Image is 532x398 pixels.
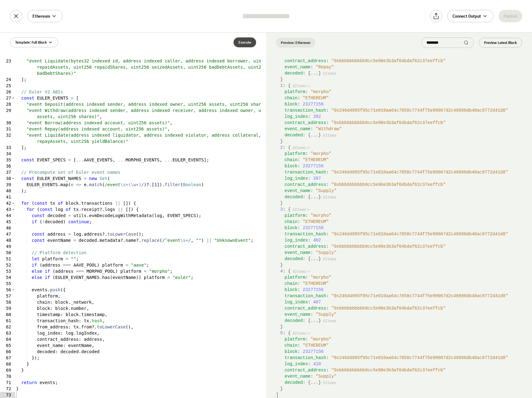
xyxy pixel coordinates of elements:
[285,349,298,354] span: block
[285,293,326,298] span: transaction_hash
[285,373,522,379] div: :
[285,274,522,280] div: :
[280,330,522,392] div: :
[285,58,522,64] div: :
[285,368,326,373] span: contract_address
[285,281,298,286] span: chain
[285,89,522,95] div: :
[308,256,311,261] span: {
[285,225,298,230] span: block
[285,133,303,138] span: decoded
[311,275,331,280] span: " morpho "
[285,188,311,193] span: event_name
[285,293,522,299] div: :
[285,120,522,126] div: :
[331,368,446,373] span: " 0xbbbbbbbbbb9cc5e90e3b3af64bdaf62c37eeffcb "
[331,293,508,298] span: " 0x246d4095f95c71e010aa64c7858c7744f75e99067d2c46898db48ac9772d41d8 "
[303,349,324,354] span: 23277156
[280,331,283,336] span: 5
[323,134,337,138] span: 6 Items
[308,71,311,76] span: {
[285,312,311,317] span: event_name
[288,269,290,274] span: {
[11,175,15,182] span: Toggle code folding, rows 38 through 40
[285,238,308,243] span: log_index
[285,157,522,163] div: :
[15,40,47,45] span: Template: Full Block
[285,182,522,188] div: :
[11,287,15,293] span: Toggle code folding, rows 56 through 67
[293,270,306,274] span: 8 Items
[280,145,283,150] span: 2
[303,287,324,292] span: 23277156
[285,225,522,231] div: :
[280,206,522,268] div: :
[285,126,522,132] div: :
[311,337,331,342] span: " morpho "
[303,219,329,224] span: " ETHEREUM "
[285,132,522,138] div: :
[313,362,321,366] span: 410
[280,139,283,144] span: }
[331,182,446,187] span: " 0xbbbbbbbbbb9cc5e90e3b3af64bdaf62c37eeffcb "
[285,176,308,181] span: log_index
[285,343,298,348] span: chain
[285,287,522,293] div: :
[285,151,522,157] div: :
[285,318,303,323] span: decoded
[331,232,508,237] span: " 0x246d4095f95c71e010aa64c7858c7744f75e99067d2c46898db48ac9772d41d8 "
[331,58,446,63] span: " 0xbbbbbbbbbb9cc5e90e3b3af64bdaf62c37eeffcb "
[285,70,522,76] div: :
[293,332,306,336] span: 8 Items
[313,300,321,305] span: 407
[311,151,331,156] span: " morpho "
[285,318,522,324] div: :
[323,72,337,76] span: 5 Items
[285,367,522,373] div: :
[285,306,326,311] span: contract_address
[285,102,298,107] span: block
[285,374,311,379] span: event_name
[318,195,321,199] span: }
[285,243,522,250] div: :
[308,380,311,385] span: {
[311,194,318,200] button: ...
[285,101,522,107] div: :
[308,133,311,138] span: {
[285,336,522,342] div: :
[318,71,321,76] span: }
[285,219,522,225] div: :
[318,318,321,323] span: }
[285,250,311,255] span: event_name
[280,386,283,391] span: }
[285,287,298,292] span: block
[303,225,324,230] span: 23277156
[331,244,446,249] span: " 0xbbbbbbbbbb9cc5e90e3b3af64bdaf62c37eeffcb "
[285,342,522,349] div: :
[331,355,508,360] span: " 0x246d4095f95c71e010aa64c7858c7744f75e99067d2c46898db48ac9772d41d8 "
[285,71,303,76] span: decoded
[316,126,342,131] span: " Withdraw "
[285,157,298,162] span: chain
[285,58,326,63] span: contract_address
[280,77,283,82] span: }
[311,132,318,138] button: ...
[323,319,337,323] span: 5 Items
[285,305,522,311] div: :
[453,13,481,19] span: Connect Output
[331,306,446,311] span: " 0xbbbbbbbbbb9cc5e90e3b3af64bdaf62c37eeffcb "
[285,244,326,249] span: contract_address
[316,65,334,70] span: " Repay "
[308,195,311,199] span: {
[316,374,337,379] span: " Supply "
[316,250,337,255] span: " Supply "
[280,324,283,329] span: }
[285,113,522,120] div: :
[303,157,329,162] span: " ETHEREUM "
[285,212,522,219] div: :
[285,361,522,367] div: :
[318,256,321,261] span: }
[303,281,329,286] span: " ETHEREUM "
[311,379,318,386] button: ...
[313,238,321,243] span: 402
